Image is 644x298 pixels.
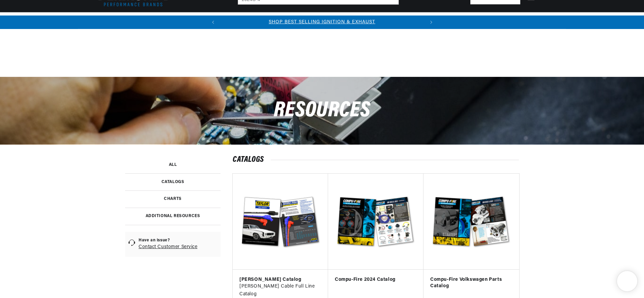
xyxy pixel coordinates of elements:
[426,12,461,28] summary: Motorcycle
[95,12,149,28] summary: Ignition Conversions
[430,180,513,263] img: Compu-Fire Volkswagen Parts Catalog
[274,100,370,122] span: Resources
[149,12,205,28] summary: Coils & Distributors
[425,16,438,29] button: Translation missing: en.sections.announcements.next_announcement
[378,12,426,28] summary: Spark Plug Wires
[233,156,519,163] h2: catalogs
[335,180,417,263] img: Compu-Fire 2024 Catalog
[508,12,549,29] summary: Product Support
[205,12,291,28] summary: Headers, Exhausts & Components
[269,20,375,25] a: SHOP BEST SELLING IGNITION & EXHAUST
[239,283,322,298] p: [PERSON_NAME] Cable Full Line Catalog
[329,12,378,28] summary: Battery Products
[220,19,425,26] div: 1 of 2
[291,12,329,28] summary: Engine Swaps
[78,16,566,29] slideshow-component: Translation missing: en.sections.announcements.announcement_bar
[239,276,322,283] h3: [PERSON_NAME] Catalog
[430,276,513,290] h3: Compu-Fire Volkswagen Parts Catalog
[206,16,220,29] button: Translation missing: en.sections.announcements.previous_announcement
[335,276,417,283] h3: Compu-Fire 2024 Catalog
[239,180,322,263] img: Taylor Catalog
[220,19,425,26] div: Announcement
[139,244,197,249] a: Contact Customer Service
[139,238,197,243] span: Have an issue?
